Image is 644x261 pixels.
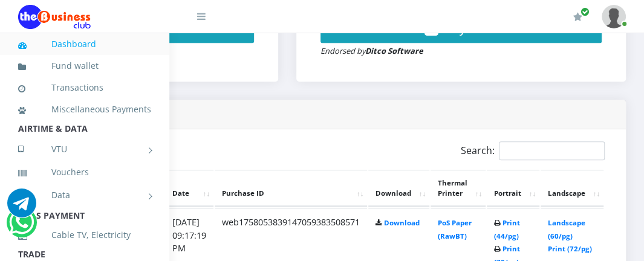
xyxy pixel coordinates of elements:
a: Chat for support [7,198,36,217]
a: Print (72/pg) [548,244,592,253]
th: Thermal Printer: activate to sort column ascending [431,170,486,207]
a: Fund wallet [18,52,151,80]
a: Dashboard [18,30,151,58]
input: Search: [499,141,605,160]
a: VTU [18,134,151,164]
strong: Ditco Software [365,45,423,56]
a: Data [18,180,151,210]
th: Download: activate to sort column ascending [368,170,429,207]
th: Landscape: activate to sort column ascending [541,170,603,207]
small: Endorsed by [320,45,423,56]
a: Download [384,218,420,227]
i: Renew/Upgrade Subscription [573,12,582,22]
img: Logo [18,5,91,29]
a: PoS Paper (RawBT) [438,218,472,240]
span: Renew/Upgrade Subscription [581,7,590,16]
span: Buy Now! [444,20,498,36]
a: Miscellaneous Payments [18,95,151,123]
th: Date: activate to sort column ascending [165,170,213,207]
img: User [602,5,626,28]
a: Cable TV, Electricity [18,221,151,249]
a: Print (44/pg) [494,218,520,240]
th: Portrait: activate to sort column ascending [487,170,539,207]
a: Vouchers [18,158,151,186]
a: Transactions [18,74,151,101]
th: Purchase ID: activate to sort column ascending [215,170,367,207]
a: Chat for support [9,217,34,237]
label: Search: [461,141,605,160]
a: Landscape (60/pg) [548,218,585,240]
